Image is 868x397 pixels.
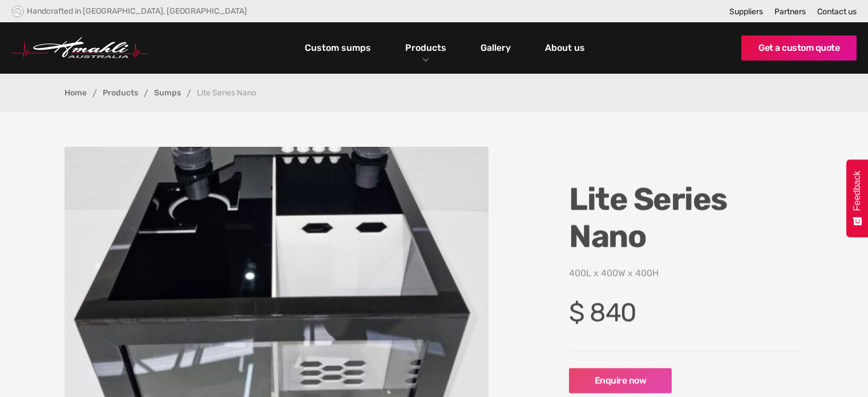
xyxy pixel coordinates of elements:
[197,89,256,97] div: Lite Series Nano
[729,7,763,17] a: Suppliers
[27,6,247,16] div: Handcrafted in [GEOGRAPHIC_DATA], [GEOGRAPHIC_DATA]
[741,35,857,61] a: Get a custom quote
[774,7,806,17] a: Partners
[852,171,862,211] span: Feedback
[154,89,181,97] a: Sumps
[11,37,148,59] a: home
[569,181,804,255] h1: Lite Series Nano
[103,89,138,97] a: Products
[402,39,449,56] a: Products
[542,38,588,58] a: About us
[569,297,804,327] h4: $ 840
[11,37,148,59] img: Hmahli Australia Logo
[569,368,672,393] a: Enquire now
[569,266,804,280] p: 400L x 400W x 400H
[817,7,857,17] a: Contact us
[64,89,87,97] a: Home
[478,38,514,58] a: Gallery
[846,159,868,237] button: Feedback - Show survey
[302,38,374,58] a: Custom sumps
[397,22,455,74] div: Products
